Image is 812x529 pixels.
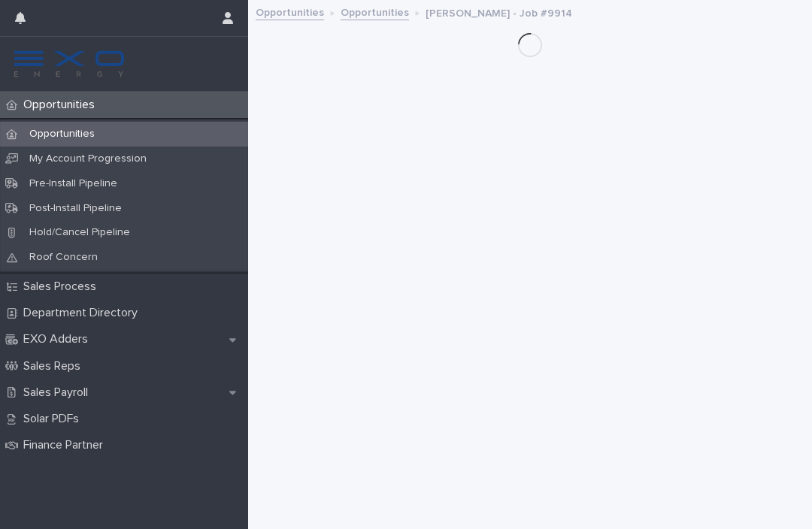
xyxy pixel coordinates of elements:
[17,98,107,112] p: Opportunities
[17,412,91,426] p: Solar PDFs
[17,306,150,320] p: Department Directory
[12,49,126,79] img: FKS5r6ZBThi8E5hshIGi
[256,3,324,20] a: Opportunities
[17,359,92,373] p: Sales Reps
[17,438,115,452] p: Finance Partner
[17,202,134,215] p: Post-Install Pipeline
[17,177,129,190] p: Pre-Install Pipeline
[17,226,142,239] p: Hold/Cancel Pipeline
[17,280,108,294] p: Sales Process
[17,332,100,346] p: EXO Adders
[17,385,100,400] p: Sales Payroll
[426,4,572,20] p: [PERSON_NAME] - Job #9914
[17,251,110,264] p: Roof Concern
[17,128,107,141] p: Opportunities
[17,153,159,165] p: My Account Progression
[341,3,409,20] a: Opportunities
